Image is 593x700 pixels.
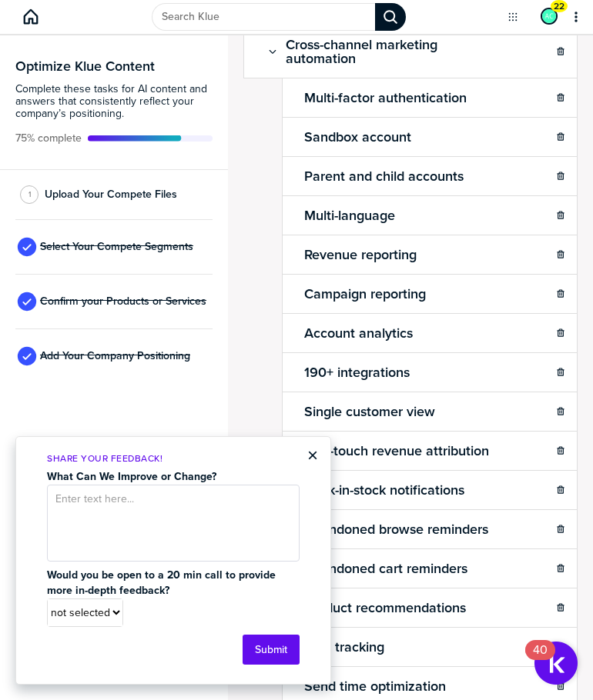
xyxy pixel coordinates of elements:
h2: Last-touch revenue attribution [301,441,492,461]
img: 2d91dfc8a406d361481497426217f662-sml.png [542,9,556,23]
button: Open Resource Center, 40 new notifications [534,642,578,685]
h2: Product recommendations [301,598,469,618]
strong: Would you be open to a 20 min call to provide more in-depth feedback? [47,567,279,598]
p: Share Your Feedback! [47,452,300,465]
h2: Abandoned browse reminders [301,519,491,539]
strong: What Can We Improve or Change? [47,468,216,485]
span: 1 [28,188,31,200]
a: Edit Profile [539,6,559,26]
span: Add Your Company Positioning [40,350,190,362]
span: Upload Your Compete Files [45,188,177,201]
h2: Sandbox account [301,127,414,147]
h2: Parent and child accounts [301,166,467,186]
h2: Revenue reporting [301,245,420,265]
h2: Account analytics [301,323,416,343]
span: Complete these tasks for AI content and answers that consistently reflect your company’s position... [15,83,213,120]
h2: Campaign reporting [301,284,429,304]
button: Submit [243,635,300,665]
input: Search Klue [152,3,376,31]
span: Select Your Compete Segments [40,241,193,253]
span: Active [15,132,82,145]
button: Open Drop [505,9,521,25]
div: 40 [533,650,548,670]
h2: Multi-language [301,205,398,225]
span: Confirm your Products or Services [40,295,206,308]
div: Alex Cross [541,8,558,25]
h2: 190+ integrations [301,362,413,382]
span: 22 [554,1,565,12]
h2: Cross-channel marketing automation [283,35,471,68]
h2: Send time optimization [301,676,449,696]
button: Close [307,446,318,465]
h2: Abandoned cart reminders [301,558,471,578]
h3: Optimize Klue Content [15,60,213,72]
h2: Back-in-stock notifications [301,480,467,500]
div: Search Klue [375,3,406,31]
h2: Web tracking [301,637,387,657]
h2: Single customer view [301,402,438,422]
h2: Multi-factor authentication [301,88,470,108]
